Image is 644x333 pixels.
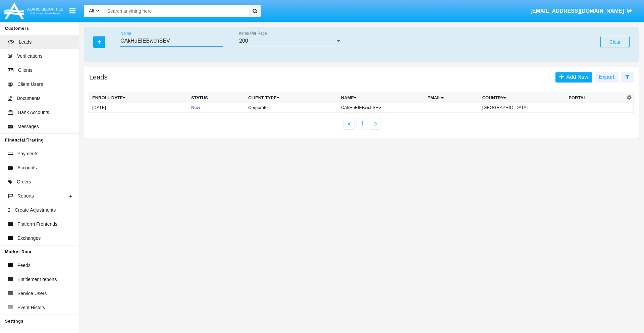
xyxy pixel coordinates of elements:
span: [EMAIL_ADDRESS][DOMAIN_NAME] [530,8,624,14]
span: Messages [17,123,39,130]
span: Payments [17,150,38,157]
span: Add New [564,74,588,80]
td: [DATE] [90,103,189,113]
a: [EMAIL_ADDRESS][DOMAIN_NAME] [527,2,636,20]
span: Service Users [17,290,47,297]
span: 200 [239,38,248,44]
span: Documents [17,95,41,102]
span: Export [599,74,614,80]
td: New [189,103,246,113]
a: Add New [555,72,592,82]
span: Accounts [17,164,37,171]
img: Logo image [3,1,64,21]
span: Verifications [17,53,42,60]
th: Status [189,93,246,103]
span: Platform Frontends [17,221,57,228]
span: Bank Accounts [18,109,49,116]
input: Search [104,5,247,17]
th: Client Type [246,93,338,103]
td: CAkHuEIEBwchSEV [338,103,425,113]
span: Client Users [17,81,43,88]
span: All [89,8,94,13]
th: Country [480,93,566,103]
a: All [84,7,104,14]
span: Leads [19,39,32,46]
td: Corporate [246,103,338,113]
th: Enroll Date [90,93,189,103]
h5: Leads [89,74,108,80]
span: Create Adjustments [15,207,56,214]
span: Reports [17,192,34,200]
span: Clients [18,67,33,74]
th: Email [425,93,479,103]
th: Portal [566,93,625,103]
nav: paginator [84,118,639,130]
span: Feeds [17,262,31,269]
td: [GEOGRAPHIC_DATA] [480,103,566,113]
span: Exchanges [17,235,41,242]
span: Orders [17,178,31,185]
button: Export [595,72,619,82]
th: Name [338,93,425,103]
span: Event History [17,304,45,311]
span: Entitlement reports [17,276,57,283]
button: Clear [600,36,630,48]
